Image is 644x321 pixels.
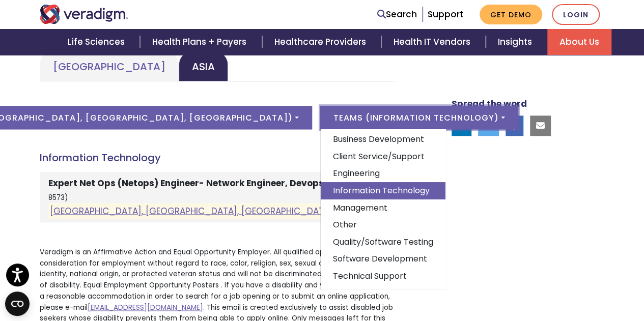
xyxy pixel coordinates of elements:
a: Engineering [321,165,445,182]
button: Open CMP widget [5,291,30,316]
img: Veradigm logo [40,5,129,24]
a: Management [321,199,445,217]
a: Login [552,4,600,25]
strong: Spread the word [452,98,527,110]
a: Health Plans + Payers [140,29,262,55]
a: Search [377,8,417,21]
a: About Us [547,29,611,55]
a: Client Service/Support [321,148,445,165]
a: Insights [486,29,547,55]
a: Information Technology [321,182,445,199]
a: Quality/Software Testing [321,234,445,251]
a: Technical Support [321,268,445,285]
a: Healthcare Providers [262,29,381,55]
a: [GEOGRAPHIC_DATA], [GEOGRAPHIC_DATA], [GEOGRAPHIC_DATA] [50,205,333,217]
a: Software Development [321,250,445,268]
strong: Expert Net Ops (Netops) Engineer- Network Engineer, Devops, Azure [48,177,355,189]
a: Other [321,216,445,234]
small: (Job ID: 8573) [48,179,384,202]
h4: Information Technology [40,152,395,164]
a: Asia [179,51,228,81]
a: Business Development [321,131,445,148]
a: Support [428,8,463,20]
a: Health IT Vendors [381,29,486,55]
button: Teams (Information Technology) [320,106,518,129]
a: [GEOGRAPHIC_DATA] [40,51,179,81]
a: [EMAIL_ADDRESS][DOMAIN_NAME] [88,303,203,312]
a: Life Sciences [55,29,140,55]
a: Get Demo [480,5,542,24]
